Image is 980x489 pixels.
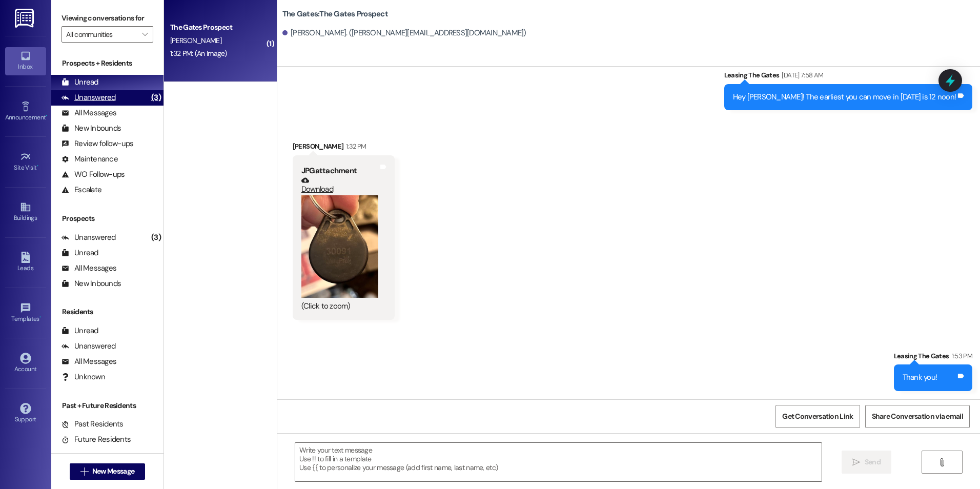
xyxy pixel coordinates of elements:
[5,350,46,377] a: Account
[62,10,153,26] label: Viewing conversations for
[62,341,116,352] div: Unanswered
[894,351,972,365] div: Leasing The Gates
[51,307,164,317] div: Residents
[62,77,98,88] div: Unread
[301,195,378,298] button: Zoom image
[46,112,47,119] span: •
[282,9,388,19] b: The Gates: The Gates Prospect
[62,232,116,243] div: Unanswered
[149,230,164,246] div: (3)
[62,419,124,430] div: Past Residents
[301,301,378,312] div: (Click to zoom)
[62,92,116,103] div: Unanswered
[70,463,146,480] button: New Message
[142,30,148,38] i: 
[724,70,973,84] div: Leasing The Gates
[5,299,46,327] a: Templates •
[949,351,972,361] div: 1:53 PM
[149,90,164,106] div: (3)
[62,372,105,382] div: Unknown
[62,263,116,274] div: All Messages
[170,49,227,58] div: 1:32 PM: (An Image)
[5,400,46,427] a: Support
[779,70,823,80] div: [DATE] 7:58 AM
[293,141,395,155] div: [PERSON_NAME]
[865,405,970,428] button: Share Conversation via email
[170,22,265,33] div: The Gates Prospect
[62,278,121,289] div: New Inbounds
[301,166,357,176] b: JPG attachment
[852,458,860,466] i: 
[51,213,164,224] div: Prospects
[92,466,134,477] span: New Message
[80,467,88,476] i: 
[5,47,46,75] a: Inbox
[903,372,937,383] div: Thank you!
[5,249,46,276] a: Leads
[62,154,118,165] div: Maintenance
[865,457,881,467] span: Send
[5,148,46,176] a: Site Visit •
[282,28,526,38] div: [PERSON_NAME]. ([PERSON_NAME][EMAIL_ADDRESS][DOMAIN_NAME])
[15,9,36,28] img: ResiDesk Logo
[301,176,378,194] a: Download
[62,123,121,134] div: New Inbounds
[872,411,963,422] span: Share Conversation via email
[37,162,38,170] span: •
[938,458,946,466] i: 
[51,58,164,69] div: Prospects + Residents
[62,138,133,149] div: Review follow-ups
[62,185,101,195] div: Escalate
[62,108,116,118] div: All Messages
[62,434,131,445] div: Future Residents
[733,92,956,103] div: Hey [PERSON_NAME]! The earliest you can move in [DATE] is 12 noon!
[66,26,137,43] input: All communities
[170,36,221,45] span: [PERSON_NAME]
[775,405,860,428] button: Get Conversation Link
[842,451,891,474] button: Send
[343,141,366,152] div: 1:32 PM
[51,400,164,411] div: Past + Future Residents
[62,356,116,367] div: All Messages
[62,169,125,180] div: WO Follow-ups
[782,411,853,422] span: Get Conversation Link
[62,248,98,258] div: Unread
[5,198,46,226] a: Buildings
[62,325,98,336] div: Unread
[39,314,41,321] span: •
